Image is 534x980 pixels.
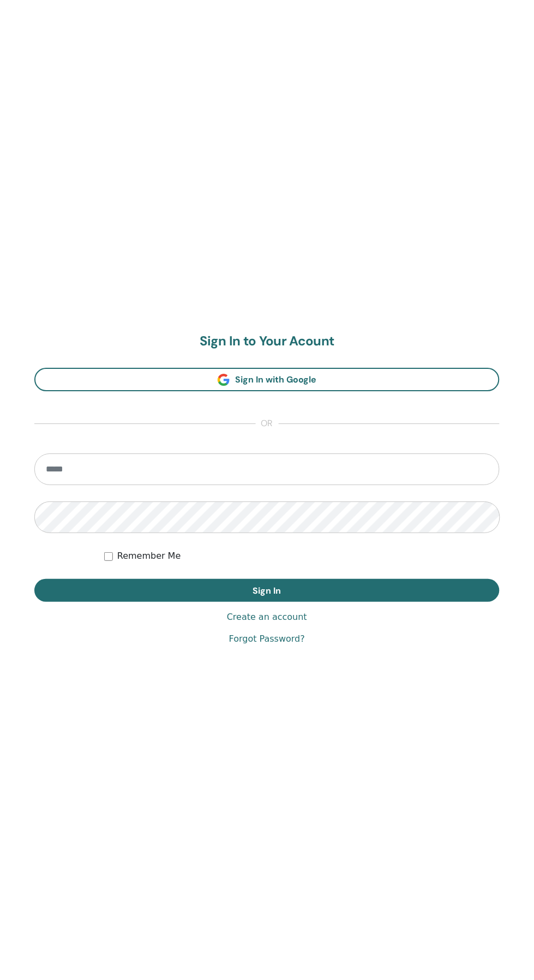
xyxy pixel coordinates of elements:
[253,585,281,597] span: Sign In
[227,611,307,624] a: Create an account
[229,633,305,646] a: Forgot Password?
[256,418,279,431] span: or
[34,579,500,602] button: Sign In
[117,550,181,563] label: Remember Me
[104,550,500,563] div: Keep me authenticated indefinitely or until I manually logout
[235,374,316,386] span: Sign In with Google
[34,334,500,350] h2: Sign In to Your Acount
[34,368,500,392] a: Sign In with Google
